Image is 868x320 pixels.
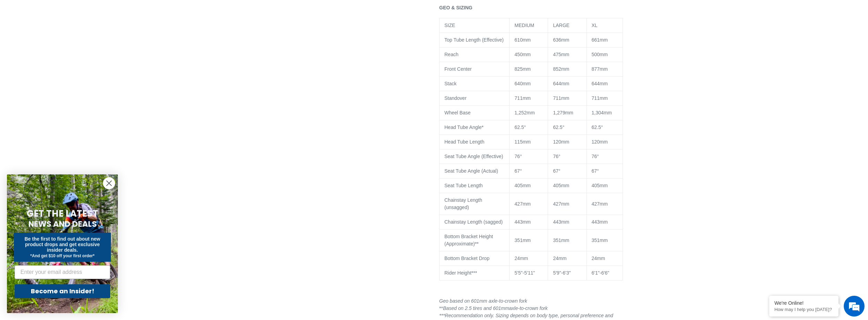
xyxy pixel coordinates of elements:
[514,270,535,276] span: 5'5"-5'11"
[444,154,503,159] span: Seat Tube Angle (Effective)
[444,81,457,86] span: Stack
[592,124,601,130] span: 62.5
[592,256,605,261] span: 24mm
[514,110,535,115] span: 1,252mm
[439,298,527,304] span: Geo based on 601mm axle-to-crown fork
[509,305,548,311] span: axle-to-crown fork
[553,95,569,101] span: 711mm​
[444,219,503,225] span: Chainstay Length (sagged)
[15,284,110,298] button: Become an Insider!
[592,237,608,243] span: 351mm
[553,81,569,86] span: 644mm
[553,237,569,243] span: 351mm
[514,183,531,188] span: 405mm
[27,207,98,220] span: GET THE LATEST
[592,110,612,115] span: 1,304mm
[25,236,101,253] span: Be the first to find out about new product drops and get exclusive insider deals.
[592,66,608,72] span: 877mm
[597,154,599,159] span: °
[444,37,504,43] span: Top Tube Length (Effective)
[592,154,597,159] span: 76
[514,201,531,207] span: 427mm
[28,218,97,230] span: NEWS AND DEALS
[553,52,569,57] span: 475mm
[444,66,472,72] span: Front Center
[514,237,531,243] span: 351mm
[558,154,561,159] span: °
[114,3,130,20] div: Minimize live chat window
[3,189,132,214] textarea: Type your message and hit 'Enter'
[553,201,569,207] span: 427mm
[592,37,608,43] span: 661mm
[524,124,526,130] span: °
[601,124,603,130] span: °
[553,124,562,130] span: 62.5
[514,219,531,225] span: 443mm
[514,154,520,159] span: 76
[553,219,569,225] span: 443mm
[553,168,560,174] span: 67°
[553,139,569,145] span: 120mm
[443,305,509,311] span: Based on 2.5 tires and 601mm
[774,300,833,306] div: We're Online!
[444,110,470,115] span: Wheel Base
[444,124,484,130] span: Head Tube Angle*
[553,23,569,28] span: LARGE
[439,5,472,10] b: GEO & SIZING
[514,37,531,43] span: 610mm
[46,39,127,48] div: Chat with us now
[444,95,467,101] span: Standover
[514,66,531,72] span: 825mm
[514,124,524,130] span: 62.5
[444,234,493,247] span: Bottom Bracket Height (Approximate)**
[592,52,608,57] span: 500mm
[40,87,96,157] span: We're online!
[514,81,531,86] span: 640mm
[444,139,484,145] span: Head Tube Length
[520,154,522,159] span: °
[8,38,18,49] div: Navigation go back
[553,270,571,276] span: 5'9"-6'3"
[514,168,522,174] span: 67°
[563,124,565,130] span: °
[514,139,531,145] span: 115mm
[553,256,566,261] span: 24mm
[444,197,482,210] span: Chainstay Length (unsagged)
[444,52,458,57] span: Reach
[592,201,608,207] span: 427mm
[514,256,528,261] span: 24mm
[444,256,489,261] span: Bottom Bracket Drop
[553,37,569,43] span: 636mm
[592,81,608,86] span: 644mm
[774,307,833,312] p: How may I help you today?
[592,23,598,28] span: XL
[444,168,498,174] span: Seat Tube Angle (Actual)
[514,52,531,57] span: 450mm
[592,95,608,101] span: 711mm​
[553,110,573,115] span: 1,279mm
[514,95,531,101] span: 711mm
[444,23,455,28] span: SIZE
[592,183,608,188] span: 405mm
[444,270,477,276] span: Rider Height***
[553,66,569,72] span: 852mm
[592,270,609,276] span: 6'1"-6'6"
[22,35,40,52] img: d_696896380_company_1647369064580_696896380
[592,219,608,225] span: 443mm
[592,139,608,145] span: 120mm
[553,183,569,188] span: 405mm
[103,177,115,189] button: Close dialog
[444,183,483,188] span: Seat Tube Length
[553,154,558,159] span: 76
[30,253,94,258] span: *And get $10 off your first order*
[15,265,110,279] input: Enter your email address
[514,23,534,28] span: MEDIUM
[592,168,599,174] span: 67°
